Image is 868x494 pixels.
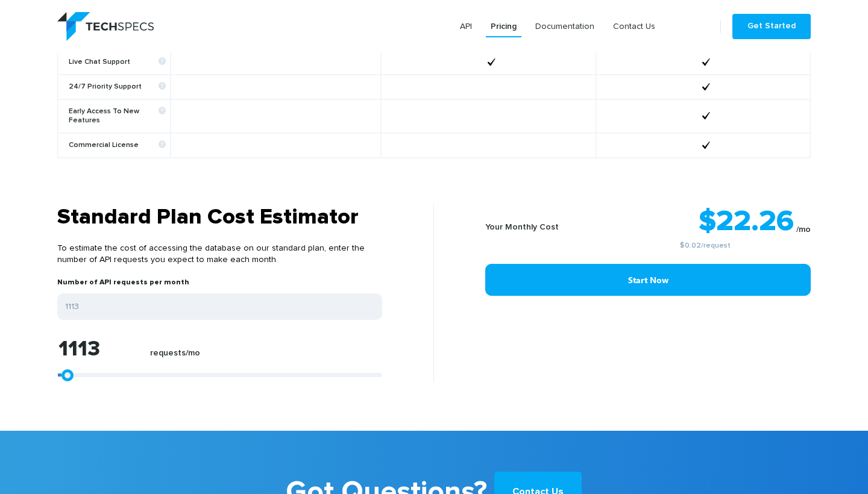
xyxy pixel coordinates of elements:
[680,242,701,249] a: $0.02
[486,16,521,37] a: Pricing
[485,264,811,296] a: Start Now
[150,348,200,364] label: requests/mo
[57,278,189,293] label: Number of API requests per month
[455,16,477,37] a: API
[57,293,382,320] input: Enter your expected number of API requests
[57,231,382,278] p: To estimate the cost of accessing the database on our standard plan, enter the number of API requ...
[485,223,559,231] b: Your Monthly Cost
[69,107,166,125] b: Early Access To New Features
[69,83,166,92] b: 24/7 Priority Support
[608,16,660,37] a: Contact Us
[530,16,599,37] a: Documentation
[699,207,794,236] strong: $22.26
[69,141,166,150] b: Commercial License
[732,14,811,39] a: Get Started
[57,204,382,231] h3: Standard Plan Cost Estimator
[57,12,154,41] img: logo
[796,225,811,234] sub: /mo
[69,58,166,67] b: Live Chat Support
[599,242,811,249] small: /request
